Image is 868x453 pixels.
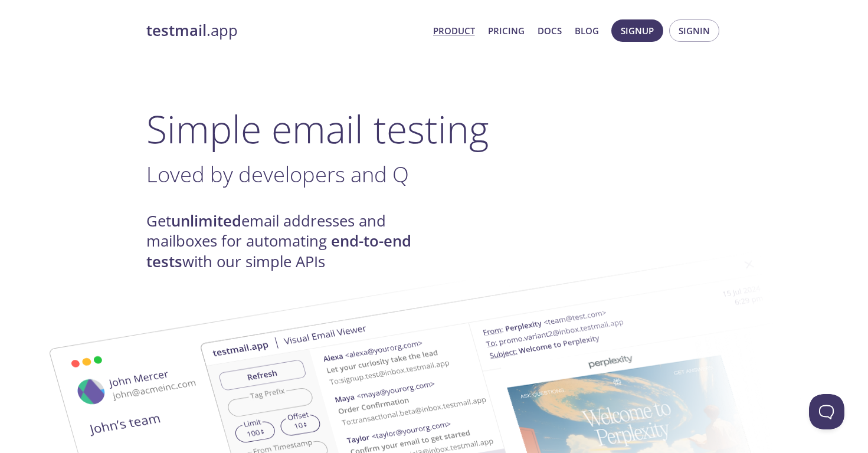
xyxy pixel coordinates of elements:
[146,211,434,272] h4: Get email addresses and mailboxes for automating with our simple APIs
[146,231,411,271] strong: end-to-end tests
[809,394,844,429] iframe: Help Scout Beacon - Open
[538,23,562,38] a: Docs
[146,159,409,189] span: Loved by developers and Q
[146,106,722,152] h1: Simple email testing
[433,23,475,38] a: Product
[669,19,719,42] button: Signin
[146,20,207,41] strong: testmail
[621,23,654,38] span: Signup
[575,23,599,38] a: Blog
[679,23,710,38] span: Signin
[488,23,525,38] a: Pricing
[146,21,424,41] a: testmail.app
[611,19,663,42] button: Signup
[171,211,241,231] strong: unlimited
